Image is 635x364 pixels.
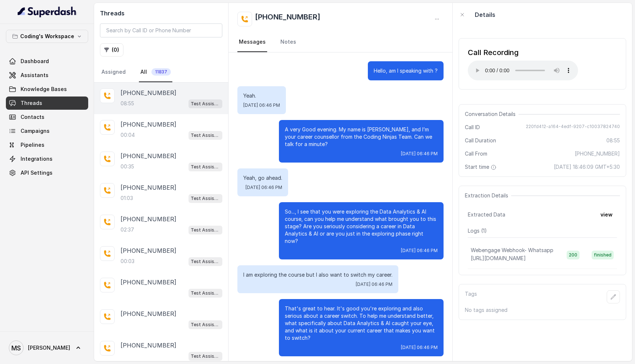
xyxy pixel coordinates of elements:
span: [PERSON_NAME] [28,344,70,352]
p: 08:55 [121,100,134,107]
a: Threads [6,97,88,110]
span: 11837 [151,68,171,76]
button: (0) [100,43,123,57]
span: Conversation Details [465,110,519,118]
span: Extraction Details [465,192,511,199]
h2: Threads [100,9,222,18]
p: 00:35 [121,163,134,170]
p: Tags [465,290,477,303]
p: Yeah. [243,92,280,99]
a: [PERSON_NAME] [6,338,88,358]
p: 02:37 [121,226,134,233]
p: [PHONE_NUMBER] [121,152,176,160]
p: [PHONE_NUMBER] [121,278,176,287]
p: Test Assistant- 2 [191,321,220,328]
span: [DATE] 18:46:09 GMT+5:30 [554,163,620,171]
span: [PHONE_NUMBER] [575,150,620,157]
p: [PHONE_NUMBER] [121,183,176,192]
span: 08:55 [606,137,620,144]
p: Test Assistant- 2 [191,258,220,265]
span: Threads [21,99,42,107]
span: [DATE] 06:46 PM [401,151,438,157]
span: [DATE] 06:46 PM [401,345,438,350]
p: 00:03 [121,258,134,265]
p: Coding's Workspace [20,32,74,41]
p: Webengage Webhook- Whatsapp [471,247,553,254]
a: Integrations [6,152,88,165]
p: [PHONE_NUMBER] [121,309,176,318]
span: Call ID [465,124,480,131]
button: view [596,208,617,221]
p: Test Assistant- 2 [191,132,220,139]
a: Knowledge Bases [6,83,88,96]
span: Extracted Data [468,211,505,218]
p: No tags assigned [465,306,620,314]
span: Knowledge Bases [21,85,67,93]
input: Search by Call ID or Phone Number [100,23,222,37]
span: Assistants [21,72,49,79]
p: So..., I see that you were exploring the Data Analytics & AI course, can you help me understand w... [285,208,438,245]
nav: Tabs [100,62,222,82]
div: Call Recording [468,47,578,58]
p: That's great to hear. It's good you're exploring and also serious about a career switch. To help ... [285,305,438,342]
p: Hello, am I speaking with ? [374,67,438,74]
a: Pipelines [6,138,88,152]
a: Notes [279,32,298,52]
span: Integrations [21,155,53,163]
span: Start time [465,163,498,171]
h2: [PHONE_NUMBER] [255,12,320,26]
a: Contacts [6,110,88,124]
span: Pipelines [21,141,44,149]
text: MS [11,344,21,352]
p: Test Assistant- 2 [191,100,220,108]
p: Test Assistant- 2 [191,353,220,360]
p: Test Assistant-3 [191,163,220,171]
a: Messages [237,32,267,52]
p: [PHONE_NUMBER] [121,341,176,350]
span: Contacts [21,113,44,121]
audio: Your browser does not support the audio element. [468,61,578,80]
p: A very Good evening. My name is [PERSON_NAME], and I’m your career counsellor from the Coding Nin... [285,126,438,148]
p: [PHONE_NUMBER] [121,246,176,255]
a: Assistants [6,69,88,82]
span: [DATE] 06:46 PM [401,248,438,254]
span: Call From [465,150,487,157]
img: light.svg [18,6,77,18]
p: Test Assistant-3 [191,226,220,234]
a: Assigned [100,62,127,82]
a: API Settings [6,166,88,179]
p: Test Assistant- 2 [191,195,220,202]
p: Details [475,10,495,19]
span: [DATE] 06:46 PM [356,281,392,287]
span: API Settings [21,169,53,176]
span: [DATE] 06:46 PM [245,185,282,190]
p: Yeah, go ahead. [243,174,282,182]
p: Test Assistant- 2 [191,290,220,297]
span: 200 [567,251,580,259]
p: I am exploring the course but I also want to switch my career. [243,271,392,279]
a: Campaigns [6,124,88,138]
p: 01:03 [121,194,133,202]
p: Logs ( 1 ) [468,227,617,234]
p: 00:04 [121,131,135,139]
span: Call Duration [465,137,496,144]
span: Dashboard [21,58,49,65]
p: [PHONE_NUMBER] [121,120,176,129]
span: [URL][DOMAIN_NAME] [471,255,526,261]
span: finished [592,251,614,259]
a: Dashboard [6,55,88,68]
span: Campaigns [21,127,50,135]
button: Coding's Workspace [6,30,88,43]
p: [PHONE_NUMBER] [121,215,176,223]
a: All11837 [139,62,172,82]
span: 220fd412-a164-4edf-9207-c10037824740 [526,124,620,131]
span: [DATE] 06:46 PM [243,102,280,108]
nav: Tabs [237,32,444,52]
p: [PHONE_NUMBER] [121,88,176,97]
